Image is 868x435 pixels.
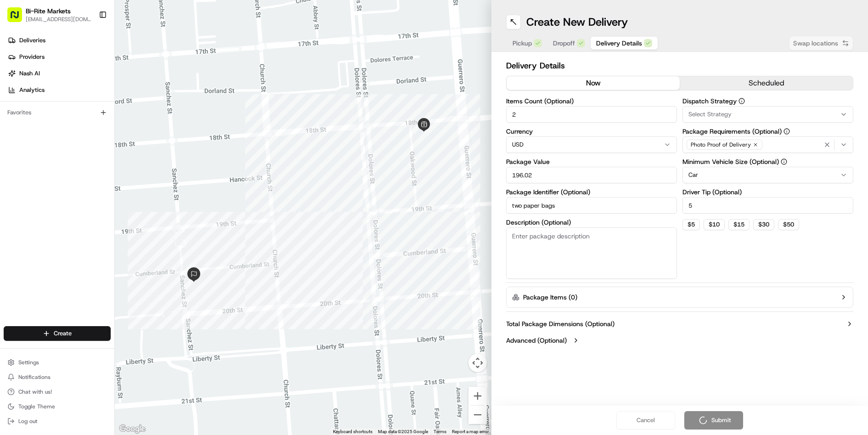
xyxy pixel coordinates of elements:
div: Favorites [4,105,111,120]
button: $15 [728,219,750,230]
label: Dispatch Strategy [682,98,853,104]
img: Nash [9,9,28,28]
button: Bi-Rite Markets [26,6,71,16]
span: Settings [18,359,39,366]
button: Map camera controls [468,354,487,372]
button: Log out [4,415,111,428]
label: Driver Tip (Optional) [682,189,853,195]
span: [DATE] [81,142,100,150]
input: Clear [24,59,152,69]
button: scheduled [680,76,853,90]
input: Enter driver tip amount [682,197,853,214]
div: Start new chat [31,88,151,97]
a: Providers [4,50,114,64]
span: Providers [19,53,45,61]
button: Photo Proof of Delivery [682,136,853,153]
button: $50 [778,219,799,230]
span: Select Strategy [688,110,732,119]
button: Start new chat [156,90,167,102]
button: $10 [704,219,725,230]
button: Keyboard shortcuts [333,429,372,435]
button: Create [4,326,111,341]
span: Dropoff [553,39,575,48]
input: Enter number of items [506,106,677,123]
h2: Delivery Details [506,59,853,72]
img: 1736555255976-a54dd68f-1ca7-489b-9aae-adbdc363a1c4 [9,88,26,104]
label: Items Count (Optional) [506,98,677,104]
p: Welcome 👋 [9,37,167,51]
button: Notifications [4,371,111,384]
span: Toggle Theme [18,403,55,410]
button: Minimum Vehicle Size (Optional) [781,158,787,165]
div: Past conversations [9,119,62,127]
a: Open this area in Google Maps (opens a new window) [117,423,147,435]
button: Bi-Rite Markets[EMAIL_ADDRESS][DOMAIN_NAME] [4,4,95,26]
button: Dispatch Strategy [738,98,745,104]
div: 📗 [9,181,17,189]
button: Package Items (0) [506,287,853,308]
span: Delivery Details [596,39,642,48]
div: 💻 [78,181,85,189]
span: Analytics [19,86,45,94]
button: Total Package Dimensions (Optional) [506,319,853,328]
button: now [507,76,680,90]
a: 📗Knowledge Base [6,177,74,193]
a: Deliveries [4,33,114,48]
span: [PERSON_NAME] [28,142,74,150]
button: [EMAIL_ADDRESS][DOMAIN_NAME] [26,16,91,23]
label: Total Package Dimensions (Optional) [506,319,614,328]
button: Chat with us! [4,385,111,398]
a: Nash AI [4,66,114,81]
span: Log out [18,418,37,425]
span: • [76,142,79,150]
span: Deliveries [19,36,45,45]
input: Enter package value [506,167,677,183]
button: Select Strategy [682,106,853,123]
span: Photo Proof of Delivery [691,141,751,148]
span: API Documentation [87,181,147,190]
label: Currency [506,128,677,135]
a: 💻API Documentation [74,177,151,193]
span: Map data ©2025 Google [378,429,428,434]
h1: Create New Delivery [526,15,628,29]
img: Google [117,423,147,435]
img: Kat Rubio [9,134,24,148]
label: Package Items ( 0 ) [523,293,577,302]
span: Knowledge Base [18,181,70,190]
button: Advanced (Optional) [506,336,853,345]
button: Package Requirements (Optional) [783,128,790,135]
label: Advanced (Optional) [506,336,567,345]
span: Notifications [18,373,51,381]
img: 1736555255976-a54dd68f-1ca7-489b-9aae-adbdc363a1c4 [18,143,26,150]
button: See all [142,118,167,129]
label: Package Value [506,158,677,165]
button: Toggle Theme [4,400,111,413]
a: Terms (opens in new tab) [434,429,446,434]
span: Pickup [513,39,532,48]
button: Zoom in [468,387,487,405]
button: $30 [753,219,774,230]
span: Pylon [91,203,111,210]
a: Powered byPylon [65,203,111,210]
button: $5 [682,219,700,230]
span: Nash AI [19,69,40,78]
input: Enter package identifier [506,197,677,214]
span: Chat with us! [18,388,52,395]
label: Minimum Vehicle Size (Optional) [682,158,853,165]
label: Description (Optional) [506,219,677,226]
label: Package Requirements (Optional) [682,128,853,135]
a: Analytics [4,83,114,97]
label: Package Identifier (Optional) [506,189,677,195]
button: Zoom out [468,406,487,424]
button: Settings [4,356,111,369]
div: We're available if you need us! [31,97,116,104]
a: Report a map error [452,429,489,434]
span: Create [54,329,72,338]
